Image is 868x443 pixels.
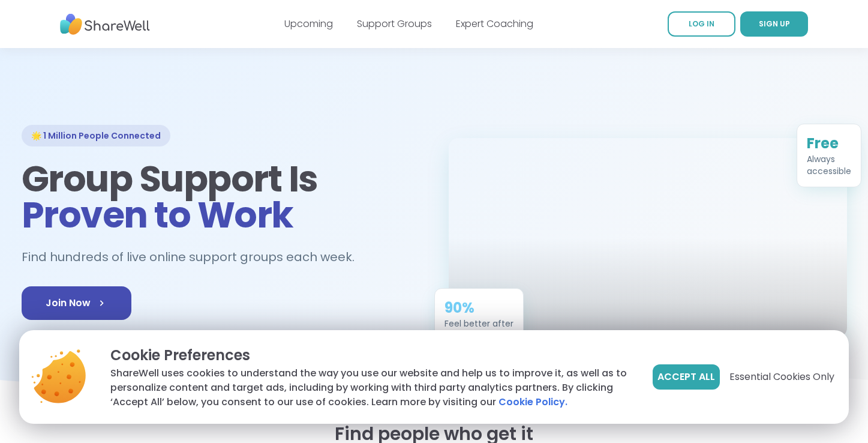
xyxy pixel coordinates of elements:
div: 90% [444,298,513,318]
button: Accept All [653,364,720,390]
p: Cookie Preferences [110,345,633,366]
div: Feel better after just one session [444,318,513,342]
div: 🌟 1 Million People Connected [22,125,170,146]
span: SIGN UP [759,19,790,29]
a: Cookie Policy. [498,395,567,409]
span: LOG IN [689,19,714,29]
span: Essential Cookies Only [729,370,834,384]
div: Free [807,134,851,153]
a: SIGN UP [740,11,808,37]
h1: Group Support Is [22,161,420,233]
a: Join Now [22,286,131,320]
img: ShareWell Nav Logo [60,8,150,41]
h2: Find hundreds of live online support groups each week. [22,247,367,267]
a: LOG IN [668,11,735,37]
span: Join Now [46,296,107,310]
a: Expert Coaching [456,17,533,31]
div: Always accessible [807,153,851,177]
p: ShareWell uses cookies to understand the way you use our website and help us to improve it, as we... [110,366,633,409]
a: Upcoming [284,17,333,31]
span: Accept All [657,370,715,384]
span: Proven to Work [22,190,293,240]
a: Support Groups [357,17,432,31]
